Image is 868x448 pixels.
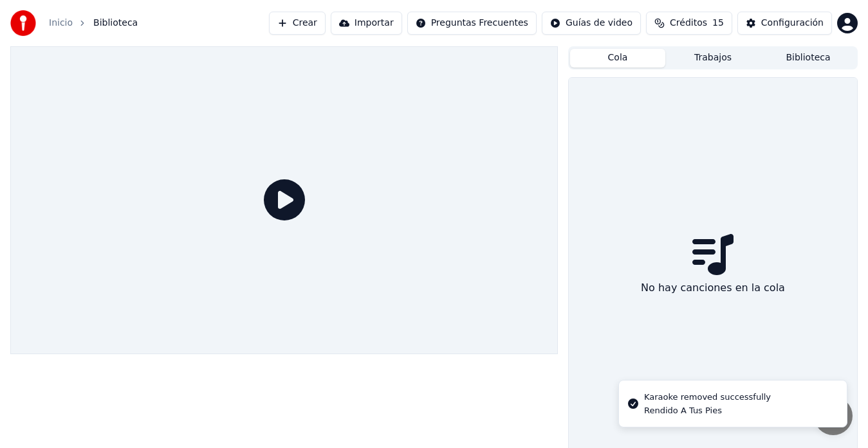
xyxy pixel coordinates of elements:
[646,12,732,35] button: Créditos15
[665,49,761,67] button: Trabajos
[542,12,641,35] button: Guías de video
[10,10,36,36] img: youka
[737,12,832,35] button: Configuración
[636,275,790,301] div: No hay canciones en la cola
[644,405,771,417] div: Rendido A Tus Pies
[49,17,138,30] nav: breadcrumb
[712,17,724,30] span: 15
[761,17,824,30] div: Configuración
[670,17,707,30] span: Créditos
[761,49,856,67] button: Biblioteca
[644,391,771,404] div: Karaoke removed successfully
[93,17,138,30] span: Biblioteca
[49,17,73,30] a: Inicio
[269,12,326,35] button: Crear
[570,49,665,67] button: Cola
[331,12,402,35] button: Importar
[407,12,537,35] button: Preguntas Frecuentes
